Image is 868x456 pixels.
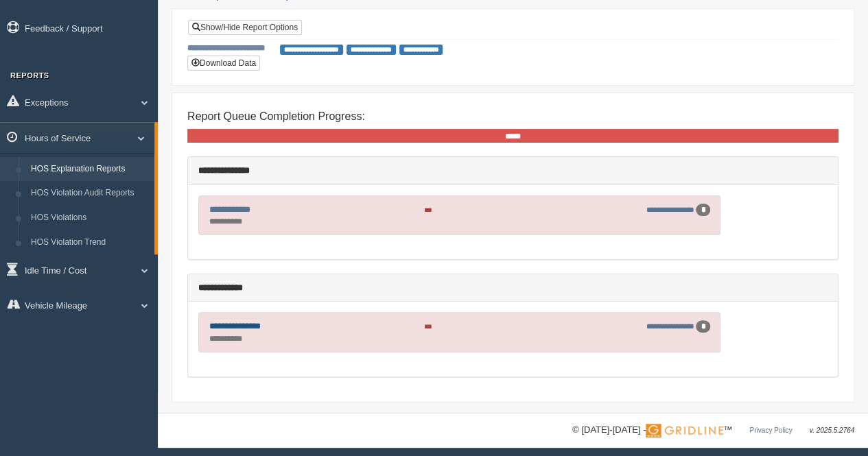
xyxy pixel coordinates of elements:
[25,230,154,255] a: HOS Violation Trend
[25,181,154,206] a: HOS Violation Audit Reports
[187,56,260,71] button: Download Data
[646,424,723,437] img: Gridline
[749,427,792,434] a: Privacy Policy
[25,206,154,230] a: HOS Violations
[187,110,838,123] h4: Report Queue Completion Progress:
[572,423,854,437] div: © [DATE]-[DATE] - ™
[810,427,854,434] span: v. 2025.5.2764
[188,20,302,35] a: Show/Hide Report Options
[25,157,154,182] a: HOS Explanation Reports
